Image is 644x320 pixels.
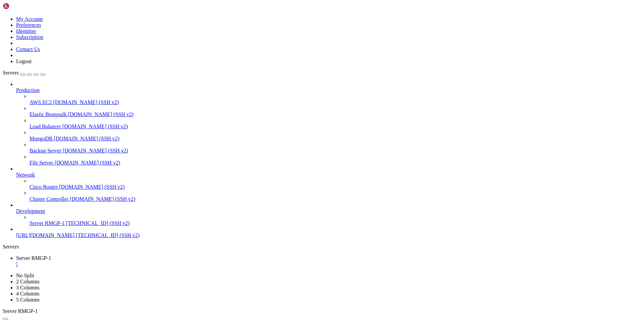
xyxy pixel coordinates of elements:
span: [TECHNICAL_ID] (SSH v2) [76,232,140,238]
span: [DOMAIN_NAME] (SSH v2) [59,184,125,190]
a: MongoDB [DOMAIN_NAME] (SSH v2) [30,136,641,142]
a: 4 Columns [16,291,40,296]
a: Elastic Beanstalk [DOMAIN_NAME] (SSH v2) [30,111,641,118]
div: Servers [3,244,641,250]
span: Production [16,87,40,93]
span: [URL][DOMAIN_NAME] [16,232,74,238]
a: Server RMGP-1 [16,255,641,267]
a: Subscription [16,34,43,40]
li: [URL][DOMAIN_NAME] [TECHNICAL_ID] (SSH v2) [16,226,641,238]
span: [DOMAIN_NAME] (SSH v2) [70,196,136,202]
li: Backup Server [DOMAIN_NAME] (SSH v2) [30,142,641,154]
a: [URL][DOMAIN_NAME] [TECHNICAL_ID] (SSH v2) [16,232,641,238]
span: Server RMGP-1 [3,308,38,314]
a: Preferences [16,22,41,28]
li: Production [16,81,641,166]
li: Load Balancer [DOMAIN_NAME] (SSH v2) [30,118,641,130]
span: MongoDB [30,136,52,141]
a:  [16,261,641,267]
a: 5 Columns [16,297,40,303]
li: Server RMGP-1 [TECHNICAL_ID] (SSH v2) [30,214,641,226]
span: Load Balancer [30,124,61,129]
a: Server RMGP-1 [TECHNICAL_ID] (SSH v2) [30,220,641,226]
span: [DOMAIN_NAME] (SSH v2) [63,148,128,153]
span: Backup Server [30,148,61,153]
a: Production [16,87,641,93]
span: File Server [30,160,53,166]
a: Cluster Controller [DOMAIN_NAME] (SSH v2) [30,196,641,202]
span: [DOMAIN_NAME] (SSH v2) [62,124,128,129]
span: Server RMGP-1 [30,220,64,226]
a: Load Balancer [DOMAIN_NAME] (SSH v2) [30,124,641,130]
a: Contact Us [16,46,40,52]
span: Development [16,208,45,214]
a: Servers [3,70,46,76]
span: [DOMAIN_NAME] (SSH v2) [54,136,119,141]
a: Identities [16,28,36,34]
span: [TECHNICAL_ID] (SSH v2) [66,220,129,226]
a: 2 Columns [16,279,40,284]
span: Cisco Router [30,184,58,190]
span: AWS EC2 [30,99,52,105]
span: [DOMAIN_NAME] (SSH v2) [55,160,120,166]
span: Elastic Beanstalk [30,111,67,117]
li: File Server [DOMAIN_NAME] (SSH v2) [30,154,641,166]
span: Server RMGP-1 [16,255,51,261]
a: Cisco Router [DOMAIN_NAME] (SSH v2) [30,184,641,190]
a: My Account [16,16,43,22]
a: 3 Columns [16,285,40,290]
li: Development [16,202,641,226]
li: Cisco Router [DOMAIN_NAME] (SSH v2) [30,178,641,190]
li: MongoDB [DOMAIN_NAME] (SSH v2) [30,130,641,142]
a: Backup Server [DOMAIN_NAME] (SSH v2) [30,148,641,154]
a: Network [16,172,641,178]
a: Development [16,208,641,214]
a: AWS EC2 [DOMAIN_NAME] (SSH v2) [30,99,641,105]
span: Servers [3,70,19,76]
a: No Split [16,273,34,278]
img: Shellngn [3,3,41,9]
li: Network [16,166,641,202]
span: [DOMAIN_NAME] (SSH v2) [53,99,119,105]
li: Elastic Beanstalk [DOMAIN_NAME] (SSH v2) [30,105,641,118]
a: Logout [16,58,32,64]
span: [DOMAIN_NAME] (SSH v2) [68,111,134,117]
span: Network [16,172,35,178]
li: AWS EC2 [DOMAIN_NAME] (SSH v2) [30,93,641,105]
span: Cluster Controller [30,196,68,202]
a: File Server [DOMAIN_NAME] (SSH v2) [30,160,641,166]
li: Cluster Controller [DOMAIN_NAME] (SSH v2) [30,190,641,202]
